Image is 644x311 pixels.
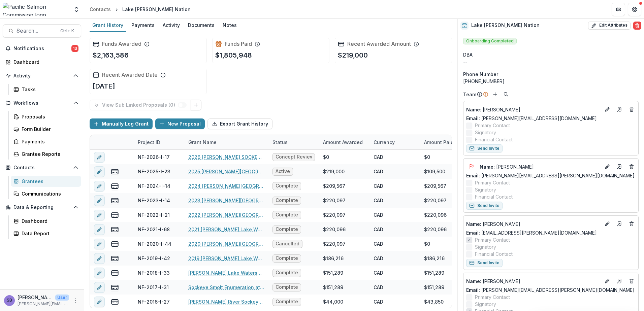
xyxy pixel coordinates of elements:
div: $151,289 [323,284,343,291]
p: [PERSON_NAME][EMAIL_ADDRESS][DOMAIN_NAME] [18,301,69,307]
button: edit [94,152,105,163]
a: Go to contact [614,161,625,172]
div: Grantees [22,178,76,185]
div: Amount Paid [420,135,471,149]
div: Contacts [90,6,111,13]
div: Amount Awarded [319,135,369,149]
button: New Proposal [155,118,205,129]
button: view-payments [111,168,119,176]
div: NF-2022-I-21 [138,211,170,218]
button: Link Grants [191,100,201,110]
a: Tasks [11,84,81,95]
button: Edit Attributes [588,22,631,30]
button: edit [94,297,105,307]
div: Payments [129,20,157,30]
div: NF-2016-I-27 [138,298,170,305]
span: Complete [276,255,298,261]
a: Payments [11,136,81,147]
div: [PHONE_NUMBER] [463,78,639,85]
div: Project ID [134,135,184,149]
span: Complete [276,198,298,203]
div: Form Builder [22,126,76,133]
button: View Sub Linked Proposals (0) [90,100,191,110]
a: 2023 [PERSON_NAME][GEOGRAPHIC_DATA] watershed sockeye smolt population estimation project – mark-... [188,197,264,204]
span: Name : [466,221,481,227]
div: NF-2023-I-14 [138,197,170,204]
span: Name : [466,107,481,112]
a: 2022 [PERSON_NAME][GEOGRAPHIC_DATA] watershed sockeye smolt population estimation project – mark-... [188,211,264,218]
div: CAD [374,226,383,233]
span: DBA [463,51,473,58]
span: Complete [276,227,298,232]
button: Add [491,90,499,98]
a: Go to contact [614,276,625,286]
div: CAD [374,182,383,189]
div: $0 [424,153,430,161]
a: Email: [EMAIL_ADDRESS][PERSON_NAME][DOMAIN_NAME] [466,229,597,236]
span: Primary Contact [475,122,510,129]
div: Payments [22,138,76,145]
button: Manually Log Grant [90,118,153,129]
button: Send Invite [466,259,503,267]
span: Signatory [475,243,496,250]
div: $43,850 [424,298,444,305]
h2: Recent Awarded Amount [347,41,411,47]
div: $219,000 [323,168,345,175]
span: Signatory [475,301,496,308]
span: Cancelled [276,241,299,247]
button: Deletes [627,163,636,171]
button: More [72,297,80,305]
span: 13 [71,45,78,52]
div: CAD [374,153,383,161]
a: Dashboard [11,215,81,227]
a: Grant History [90,19,126,32]
button: Deletes [627,220,636,228]
span: Search... [17,28,56,34]
button: Edit [603,220,611,228]
a: Grantee Reports [11,148,81,160]
a: [PERSON_NAME] River Sockeye Migration and Predation Assessment. Year 2 of 3 [188,298,264,305]
a: Grantees [11,176,81,187]
button: Open Activity [3,70,81,81]
button: view-payments [111,197,119,205]
div: NF-2026-I-17 [138,153,170,161]
div: NF-2021-I-68 [138,226,170,233]
a: Go to contact [614,104,625,115]
span: Name : [480,164,495,170]
button: Flag [466,161,477,172]
button: Open Contacts [3,162,81,173]
button: Notifications13 [3,43,81,54]
p: [PERSON_NAME] [466,106,601,113]
a: Notes [220,19,239,32]
p: [PERSON_NAME] [466,220,601,228]
p: Team [463,91,476,98]
span: Financial Contact [475,250,513,257]
div: Documents [185,20,217,30]
button: view-payments [111,298,119,306]
a: Name: [PERSON_NAME] [480,163,601,170]
span: Complete [276,183,298,189]
div: $220,097 [323,211,346,218]
p: $1,805,948 [215,50,252,60]
span: Activity [13,73,70,79]
a: Email: [PERSON_NAME][EMAIL_ADDRESS][PERSON_NAME][DOMAIN_NAME] [466,172,635,179]
a: Sockeye Smolt Enumeration at [PERSON_NAME][GEOGRAPHIC_DATA]. Yr. 5 [188,284,264,291]
div: Dashboard [13,59,76,66]
div: $220,096 [424,226,447,233]
a: Name: [PERSON_NAME] [466,278,601,285]
div: CAD [374,240,383,247]
button: edit [94,282,105,293]
span: Financial Contact [475,193,513,200]
img: Pacific Salmon Commission logo [3,3,69,16]
span: Financial Contact [475,136,513,143]
div: NF-2024-I-14 [138,182,170,189]
div: Grant History [90,20,126,30]
p: User [55,295,69,301]
div: Sascha Bendt [7,298,12,303]
a: 2024 [PERSON_NAME][GEOGRAPHIC_DATA] watershed sockeye smolt population estimation project – mark-... [188,182,264,189]
button: Open entity switcher [72,3,81,16]
a: Name: [PERSON_NAME] [466,106,601,113]
span: Workflows [13,100,70,106]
